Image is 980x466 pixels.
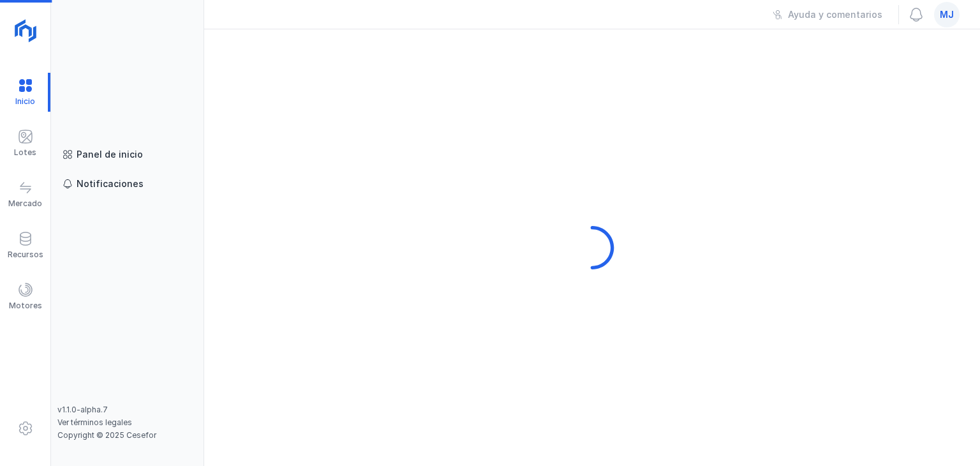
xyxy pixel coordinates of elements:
img: logoRight.svg [10,15,41,47]
div: Mercado [8,199,42,209]
div: Notificaciones [77,177,144,190]
a: Panel de inicio [57,143,197,166]
div: v1.1.0-alpha.7 [57,405,197,415]
span: mj [940,8,954,21]
div: Recursos [8,250,43,260]
div: Copyright © 2025 Cesefor [57,430,197,440]
div: Motores [9,301,42,311]
div: Panel de inicio [77,148,143,161]
a: Ver términos legales [57,417,132,427]
div: Lotes [14,147,36,158]
div: Ayuda y comentarios [788,8,882,21]
a: Notificaciones [57,172,197,195]
button: Ayuda y comentarios [764,4,891,26]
